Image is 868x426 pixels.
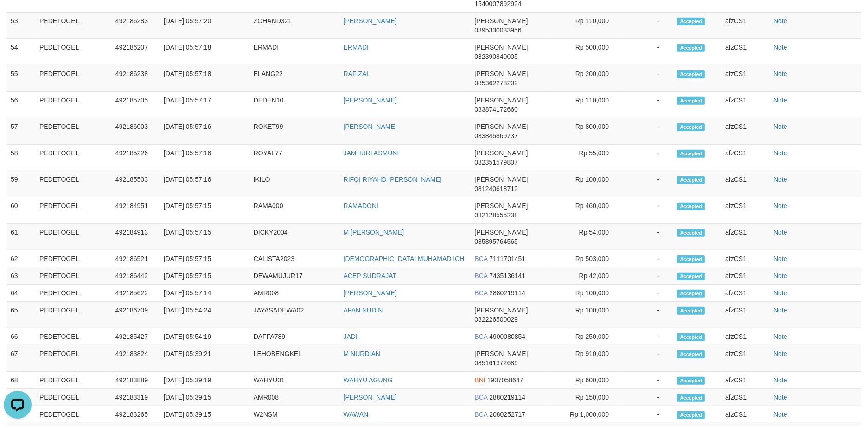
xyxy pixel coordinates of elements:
[36,267,112,285] td: PEDETOGEL
[250,171,340,197] td: IKILO
[112,267,160,285] td: 492186442
[623,171,673,197] td: -
[677,97,705,105] span: Accepted
[250,39,340,65] td: ERMADI
[547,267,623,285] td: Rp 42,000
[677,44,705,52] span: Accepted
[160,302,250,328] td: [DATE] 05:54:24
[773,229,787,236] a: Note
[4,4,32,32] button: Open LiveChat chat widget
[250,145,340,171] td: ROYAL77
[773,289,787,297] a: Note
[7,328,36,345] td: 66
[474,26,521,34] span: Copy 0895330033956 to clipboard
[112,406,160,423] td: 492183265
[773,123,787,130] a: Note
[7,302,36,328] td: 65
[547,224,623,250] td: Rp 54,000
[250,285,340,302] td: AMR008
[623,372,673,389] td: -
[547,145,623,171] td: Rp 55,000
[112,145,160,171] td: 492185226
[344,376,393,384] a: WAHYU AGUNG
[250,118,340,145] td: ROKET99
[721,345,770,372] td: afzCS1
[112,250,160,267] td: 492186521
[250,197,340,224] td: RAMA000
[474,255,487,262] span: BCA
[112,39,160,65] td: 492186207
[773,411,787,418] a: Note
[344,255,465,262] a: [DEMOGRAPHIC_DATA] MUHAMAD ICH
[160,39,250,65] td: [DATE] 05:57:18
[474,289,487,297] span: BCA
[474,202,528,210] span: [PERSON_NAME]
[160,224,250,250] td: [DATE] 05:57:15
[250,302,340,328] td: JAYASADEWA02
[721,197,770,224] td: afzCS1
[36,92,112,118] td: PEDETOGEL
[250,250,340,267] td: CALISTA2023
[677,70,705,78] span: Accepted
[160,171,250,197] td: [DATE] 05:57:16
[677,307,705,315] span: Accepted
[112,118,160,145] td: 492186003
[623,13,673,39] td: -
[721,250,770,267] td: afzCS1
[721,389,770,406] td: afzCS1
[112,328,160,345] td: 492185427
[677,290,705,298] span: Accepted
[721,92,770,118] td: afzCS1
[623,118,673,145] td: -
[623,345,673,372] td: -
[677,203,705,210] span: Accepted
[721,406,770,423] td: afzCS1
[721,285,770,302] td: afzCS1
[112,285,160,302] td: 492185622
[721,302,770,328] td: afzCS1
[721,171,770,197] td: afzCS1
[160,92,250,118] td: [DATE] 05:57:17
[250,13,340,39] td: ZOHAND321
[344,17,397,25] a: [PERSON_NAME]
[344,411,369,418] a: WAWAN
[547,302,623,328] td: Rp 100,000
[474,149,528,157] span: [PERSON_NAME]
[773,350,787,357] a: Note
[112,224,160,250] td: 492184913
[721,145,770,171] td: afzCS1
[7,285,36,302] td: 64
[474,123,528,130] span: [PERSON_NAME]
[7,345,36,372] td: 67
[250,345,340,372] td: LEHOBENGKEL
[344,44,369,51] a: ERMADI
[36,224,112,250] td: PEDETOGEL
[344,176,442,183] a: RIFQI RIYAHD [PERSON_NAME]
[474,333,487,340] span: BCA
[773,176,787,183] a: Note
[474,185,517,192] span: Copy 081240618712 to clipboard
[474,394,487,401] span: BCA
[7,145,36,171] td: 58
[721,328,770,345] td: afzCS1
[474,159,517,166] span: Copy 082351579807 to clipboard
[677,333,705,341] span: Accepted
[773,255,787,262] a: Note
[250,389,340,406] td: AMR008
[623,250,673,267] td: -
[250,328,340,345] td: DAFFA789
[160,13,250,39] td: [DATE] 05:57:20
[474,350,528,357] span: [PERSON_NAME]
[160,372,250,389] td: [DATE] 05:39:19
[474,359,517,367] span: Copy 085161372689 to clipboard
[721,13,770,39] td: afzCS1
[773,17,787,25] a: Note
[623,267,673,285] td: -
[250,92,340,118] td: DEDEN10
[773,44,787,51] a: Note
[773,96,787,104] a: Note
[160,118,250,145] td: [DATE] 05:57:16
[677,229,705,237] span: Accepted
[474,106,517,113] span: Copy 083874172660 to clipboard
[474,132,517,140] span: Copy 083845869737 to clipboard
